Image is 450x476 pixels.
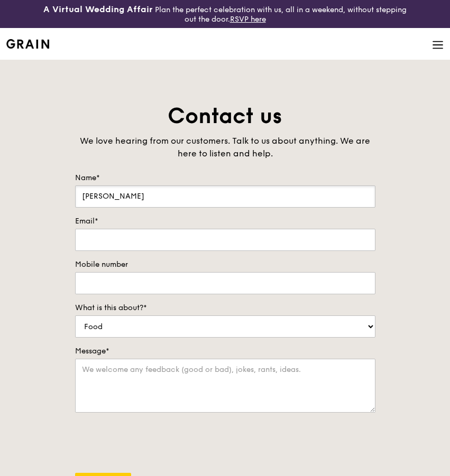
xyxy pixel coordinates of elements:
[75,346,375,357] label: Message*
[43,4,153,15] h3: A Virtual Wedding Affair
[6,27,49,59] a: GrainGrain
[75,102,375,130] h1: Contact us
[75,259,375,270] label: Mobile number
[75,173,375,183] label: Name*
[75,135,375,160] div: We love hearing from our customers. Talk to us about anything. We are here to listen and help.
[6,39,49,49] img: Grain
[75,216,375,227] label: Email*
[38,4,412,24] div: Plan the perfect celebration with us, all in a weekend, without stepping out the door.
[75,423,236,464] iframe: reCAPTCHA
[75,303,375,313] label: What is this about?*
[230,15,266,24] a: RSVP here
